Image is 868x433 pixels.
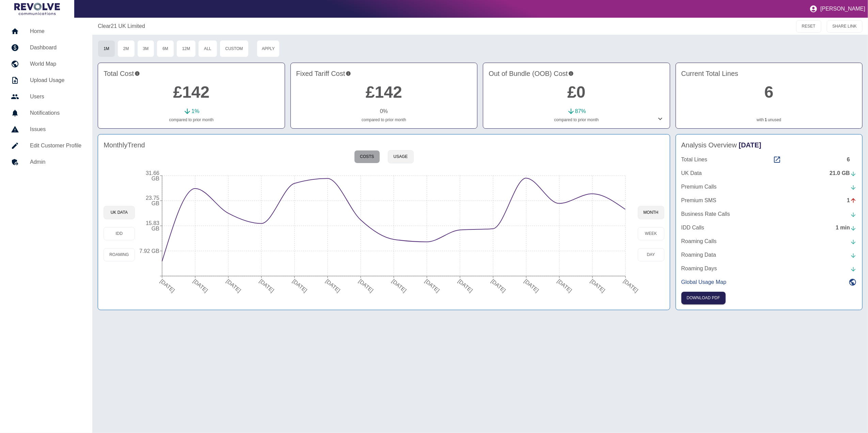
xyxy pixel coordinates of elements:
[5,23,87,39] a: Home
[424,278,441,293] tspan: [DATE]
[681,196,857,205] a: Premium SMS1
[489,68,664,79] h4: Out of Bundle (OOB) Cost
[5,56,87,72] a: World Map
[173,83,210,101] a: £142
[764,83,774,101] a: 6
[5,89,87,105] a: Users
[191,107,199,115] p: 1 %
[457,278,474,293] tspan: [DATE]
[681,169,702,177] p: UK Data
[681,183,857,191] a: Premium Calls
[117,40,135,57] button: 2M
[104,206,135,219] button: UK Data
[681,196,716,205] p: Premium SMS
[638,227,664,240] button: week
[622,278,639,293] tspan: [DATE]
[220,40,249,57] button: Custom
[638,248,664,261] button: day
[681,264,717,273] p: Roaming Days
[104,227,135,240] button: IDD
[681,292,726,304] button: Click here to download the most recent invoice. If the current month’s invoice is unavailable, th...
[258,278,275,293] tspan: [DATE]
[98,22,145,30] a: Clear21 UK Limited
[192,278,209,293] tspan: [DATE]
[30,125,81,133] h5: Issues
[324,278,341,293] tspan: [DATE]
[380,107,388,115] p: 0 %
[681,278,857,286] a: Global Usage Map
[296,68,472,79] h4: Fixed Tariff Cost
[681,264,857,273] a: Roaming Days
[139,248,159,254] tspan: 7.92 GB
[135,68,140,79] svg: This is the total charges incurred over 1 months
[589,278,606,293] tspan: [DATE]
[291,278,308,293] tspan: [DATE]
[836,224,857,232] div: 1 min
[5,121,87,138] a: Issues
[523,278,540,293] tspan: [DATE]
[681,210,730,218] p: Business Rate Calls
[296,117,472,123] p: compared to prior month
[807,2,868,16] button: [PERSON_NAME]
[568,68,574,79] svg: Costs outside of your fixed tariff
[14,3,60,15] img: Logo
[847,156,857,164] div: 6
[681,237,717,245] p: Roaming Calls
[159,278,176,293] tspan: [DATE]
[5,154,87,170] a: Admin
[145,220,159,226] tspan: 15.83
[5,138,87,154] a: Edit Customer Profile
[137,40,155,57] button: 3M
[104,140,145,150] h4: Monthly Trend
[681,251,716,259] p: Roaming Data
[490,278,507,293] tspan: [DATE]
[681,156,857,164] a: Total Lines6
[176,40,196,57] button: 12M
[30,76,81,84] h5: Upload Usage
[30,158,81,166] h5: Admin
[104,68,279,79] h4: Total Cost
[354,150,380,163] button: Costs
[257,40,280,57] button: Apply
[145,195,159,201] tspan: 23.75
[151,201,159,206] tspan: GB
[30,93,81,101] h5: Users
[681,140,857,150] h4: Analysis Overview
[30,60,81,68] h5: World Map
[820,6,865,12] p: [PERSON_NAME]
[681,237,857,245] a: Roaming Calls
[681,68,857,79] h4: Current Total Lines
[796,20,821,33] button: RESET
[30,44,81,52] h5: Dashboard
[358,278,375,293] tspan: [DATE]
[98,40,115,57] button: 1M
[681,210,857,218] a: Business Rate Calls
[151,226,159,231] tspan: GB
[681,117,857,123] p: with unused
[681,278,727,286] p: Global Usage Map
[391,278,408,293] tspan: [DATE]
[30,109,81,117] h5: Notifications
[151,176,159,181] tspan: GB
[198,40,217,57] button: All
[157,40,174,57] button: 6M
[104,117,279,123] p: compared to prior month
[847,196,857,205] div: 1
[765,117,767,123] a: 1
[681,224,705,232] p: IDD Calls
[145,170,159,176] tspan: 31.66
[225,278,242,293] tspan: [DATE]
[30,142,81,150] h5: Edit Customer Profile
[5,105,87,121] a: Notifications
[830,169,857,177] div: 21.0 GB
[638,206,664,219] button: month
[681,183,717,191] p: Premium Calls
[681,156,708,164] p: Total Lines
[556,278,573,293] tspan: [DATE]
[681,224,857,232] a: IDD Calls1 min
[567,83,585,101] a: £0
[5,39,87,56] a: Dashboard
[575,107,586,115] p: 87 %
[5,72,87,89] a: Upload Usage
